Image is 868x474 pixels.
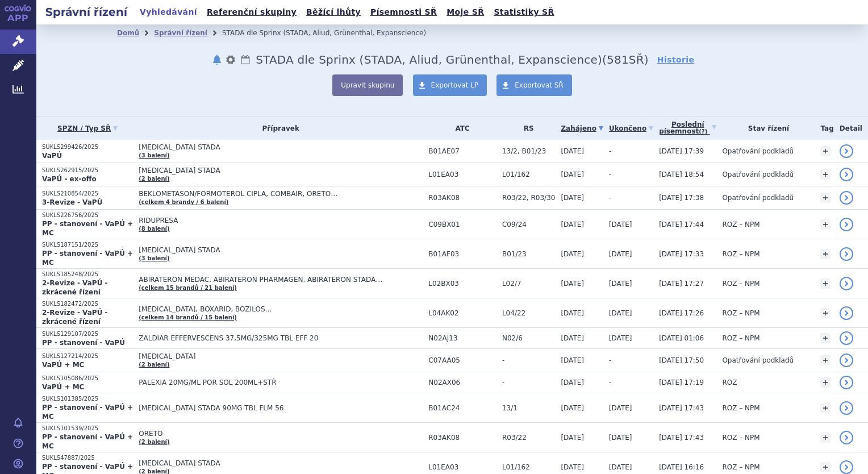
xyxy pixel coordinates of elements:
span: [DATE] 17:50 [659,356,704,364]
p: SUKLS210854/2025 [42,190,133,198]
strong: VaPÚ + MC [42,361,84,369]
span: ROZ – NPM [722,463,759,471]
h2: Správní řízení [36,4,136,20]
strong: 3-Revize - VaPÚ [42,198,102,206]
span: [MEDICAL_DATA] STADA 90MG TBL FLM 56 [139,404,423,412]
p: SUKLS47887/2025 [42,454,133,462]
span: Opatřování podkladů [722,171,794,178]
abbr: (?) [699,128,707,135]
span: [DATE] 17:26 [659,309,704,317]
a: + [820,219,831,230]
span: [DATE] [609,250,632,258]
span: Opatřování podkladů [722,356,794,364]
span: [DATE] 17:43 [659,434,704,442]
a: Historie [657,54,695,65]
span: B01AC24 [428,404,496,412]
a: + [820,462,831,472]
span: [DATE] 17:43 [659,404,704,412]
span: [DATE] [609,404,632,412]
a: Moje SŘ [443,5,487,20]
th: Tag [815,117,833,140]
a: Poslednípísemnost(?) [659,117,716,140]
button: nastavení [225,53,236,66]
span: BEKLOMETASON/FORMOTEROL CIPLA, COMBAIR, ORETO… [139,190,423,198]
span: [DATE] [561,434,584,442]
a: + [820,146,831,156]
span: C07AA05 [428,356,496,364]
span: [DATE] [561,250,584,258]
span: ROZ [722,379,737,386]
span: [DATE] 16:16 [659,463,704,471]
span: [DATE] [561,309,584,317]
a: + [820,355,831,365]
strong: PP - stanovení - VaPÚ [42,339,125,347]
span: [DATE] [609,221,632,228]
a: (2 balení) [139,176,169,182]
span: [DATE] [561,171,584,178]
span: [DATE] 18:54 [659,171,704,178]
span: Opatřování podkladů [722,147,794,155]
strong: PP - stanovení - VaPÚ + MC [42,220,133,237]
span: ROZ – NPM [722,280,759,288]
th: RS [496,117,555,140]
span: R03AK08 [428,194,496,202]
span: L04/22 [502,309,555,317]
span: [DATE] 17:44 [659,221,704,228]
span: N02/6 [502,334,555,342]
span: [DATE] 17:33 [659,250,704,258]
a: detail [840,306,853,320]
span: [MEDICAL_DATA] STADA [139,246,423,254]
span: [DATE] [609,434,632,442]
span: R03AK08 [428,434,496,442]
span: RIDUPRESA [139,217,423,224]
a: (celkem 15 brandů / 21 balení) [139,285,237,291]
span: - [502,379,555,386]
span: C09BX01 [428,221,496,228]
span: ROZ – NPM [722,309,759,317]
th: ATC [423,117,496,140]
span: Exportovat LP [431,81,479,89]
strong: PP - stanovení - VaPÚ + MC [42,433,133,450]
a: detail [840,431,853,444]
strong: PP - stanovení - VaPÚ + MC [42,404,133,421]
a: SPZN / Typ SŘ [42,120,133,136]
span: R03/22, R03/30 [502,194,555,202]
a: + [820,308,831,318]
a: (2 balení) [139,361,169,368]
span: N02AJ13 [428,334,496,342]
span: [DATE] [561,463,584,471]
a: + [820,333,831,343]
span: ( SŘ) [602,53,649,66]
strong: PP - stanovení - VaPÚ + MC [42,250,133,267]
th: Stav řízení [716,117,815,140]
a: + [820,249,831,259]
p: SUKLS299426/2025 [42,143,133,151]
a: detail [840,460,853,474]
span: L01/162 [502,171,555,178]
span: ORETO [139,430,423,438]
a: Správní řízení [154,29,207,37]
span: [DATE] [609,463,632,471]
p: SUKLS129107/2025 [42,330,133,338]
a: Vyhledávání [136,5,201,20]
span: ZALDIAR EFFERVESCENS 37,5MG/325MG TBL EFF 20 [139,334,423,342]
a: Statistiky SŘ [490,5,557,20]
a: detail [840,354,853,367]
span: - [609,379,611,386]
span: ROZ – NPM [722,404,759,412]
a: + [820,403,831,413]
button: Upravit skupinu [332,74,403,96]
a: + [820,433,831,443]
strong: 2-Revize - VaPÚ - zkrácené řízení [42,279,108,296]
span: - [609,147,611,155]
span: L02/7 [502,280,555,288]
a: + [820,169,831,180]
a: (3 balení) [139,255,169,261]
span: [DATE] [561,194,584,202]
span: [DATE] [561,356,584,364]
span: [MEDICAL_DATA] [139,352,423,360]
a: (celkem 4 brandy / 6 balení) [139,199,228,205]
span: [DATE] [561,221,584,228]
span: [MEDICAL_DATA] STADA [139,143,423,151]
span: [MEDICAL_DATA] STADA [139,167,423,174]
